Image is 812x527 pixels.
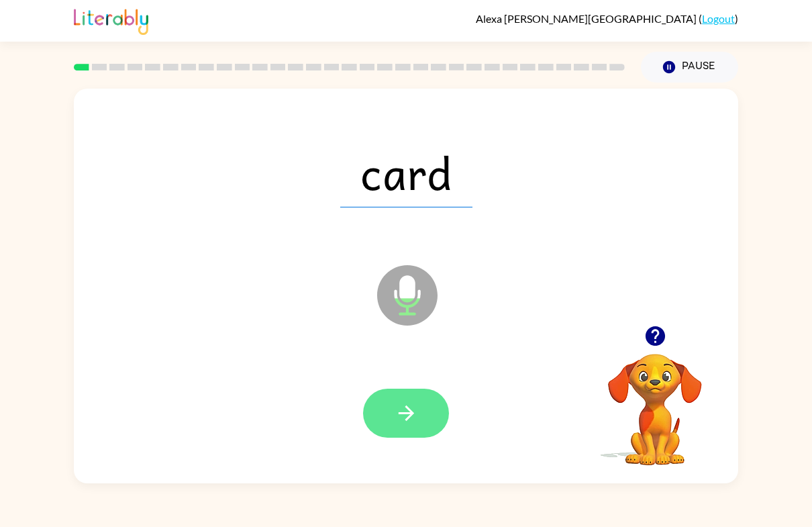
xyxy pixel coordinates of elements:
video: Your browser must support playing .mp4 files to use Literably. Please try using another browser. [588,333,722,467]
img: Literably [74,5,148,35]
a: Logout [702,12,735,25]
button: Pause [641,52,738,83]
span: card [340,138,472,207]
span: Alexa [PERSON_NAME][GEOGRAPHIC_DATA] [476,12,699,25]
div: ( ) [476,12,738,25]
